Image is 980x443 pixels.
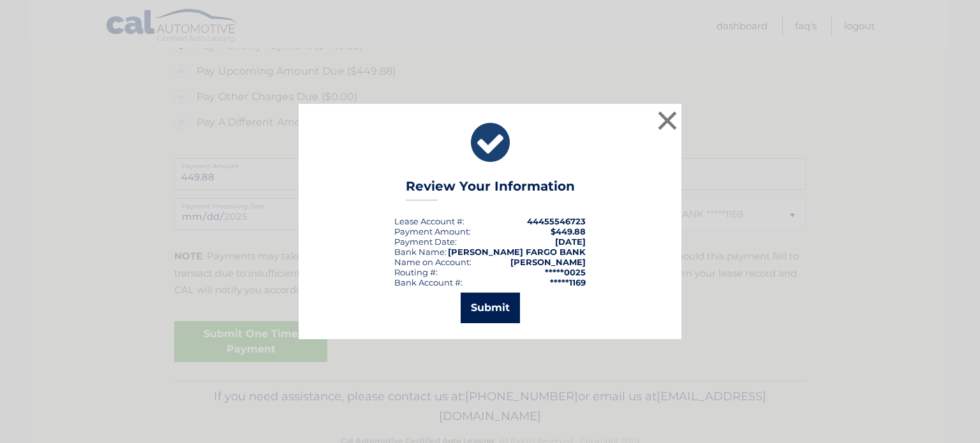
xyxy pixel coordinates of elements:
[510,257,586,267] strong: [PERSON_NAME]
[394,226,471,236] div: Payment Amount:
[394,247,447,257] div: Bank Name:
[394,236,457,247] div: :
[394,257,471,267] div: Name on Account:
[551,226,586,236] span: $449.88
[555,236,586,247] span: [DATE]
[394,216,464,226] div: Lease Account #:
[394,236,455,247] span: Payment Date
[655,108,680,133] button: ×
[448,247,586,257] strong: [PERSON_NAME] FARGO BANK
[406,178,575,201] h3: Review Your Information
[461,293,520,323] button: Submit
[527,216,586,226] strong: 44455546723
[394,277,463,287] div: Bank Account #:
[394,267,438,277] div: Routing #:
